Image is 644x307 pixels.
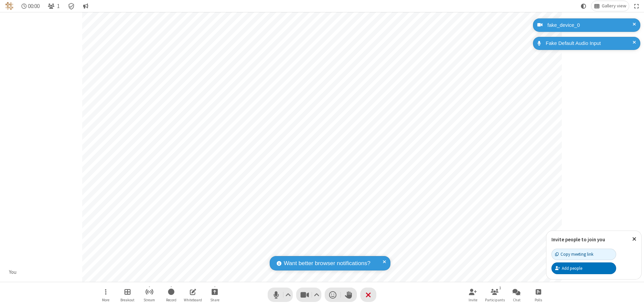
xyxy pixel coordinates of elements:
[166,298,176,302] span: Record
[7,268,19,276] div: You
[117,285,138,304] button: Manage Breakout Rooms
[96,285,116,304] button: Open menu
[513,298,521,302] span: Chat
[485,298,505,302] span: Participants
[161,285,181,304] button: Start recording
[551,249,616,260] button: Copy meeting link
[591,1,629,11] button: Change layout
[463,285,483,304] button: Invite participants (⌘+Shift+I)
[551,262,616,274] button: Add people
[183,285,203,304] button: Open shared whiteboard
[184,298,202,302] span: Whiteboard
[497,285,503,291] div: 1
[602,3,626,9] span: Gallery view
[28,3,40,9] span: 00:00
[312,288,321,302] button: Video setting
[528,285,548,304] button: Open poll
[545,21,635,29] div: fake_device_0
[210,298,219,302] span: Share
[80,1,91,11] button: Conversation
[555,251,593,257] div: Copy meeting link
[65,1,78,11] div: Meeting details Encryption enabled
[535,298,542,302] span: Polls
[57,3,60,9] span: 1
[45,1,62,11] button: Open participant list
[627,231,641,247] button: Close popover
[506,285,527,304] button: Open chat
[632,1,642,11] button: Fullscreen
[360,288,376,302] button: End or leave meeting
[120,298,135,302] span: Breakout
[284,288,293,302] button: Audio settings
[325,288,341,302] button: Send a reaction
[205,285,225,304] button: Start sharing
[268,288,293,302] button: Mute (⌘+Shift+A)
[5,2,13,10] img: QA Selenium DO NOT DELETE OR CHANGE
[19,1,43,11] div: Timer
[144,298,155,302] span: Stream
[296,288,321,302] button: Stop video (⌘+Shift+V)
[543,40,635,47] div: Fake Default Audio Input
[102,298,109,302] span: More
[341,288,357,302] button: Raise hand
[551,236,605,243] label: Invite people to join you
[469,298,477,302] span: Invite
[485,285,505,304] button: Open participant list
[578,1,589,11] button: Using system theme
[284,259,370,268] span: Want better browser notifications?
[139,285,159,304] button: Start streaming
